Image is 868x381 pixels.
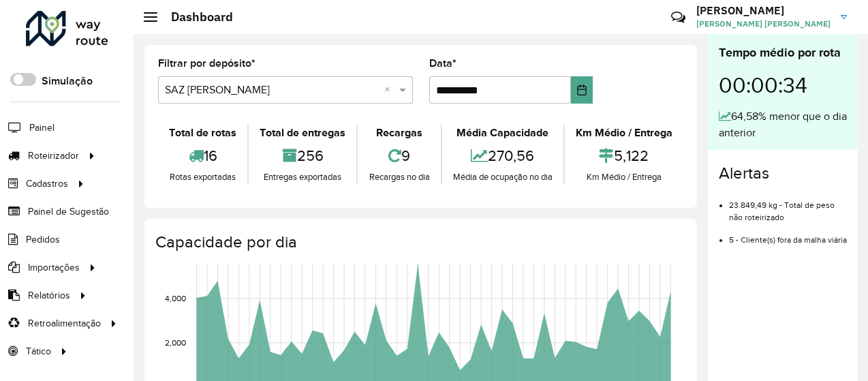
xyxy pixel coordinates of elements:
[26,177,68,191] span: Cadastros
[252,125,353,141] div: Total de entregas
[729,224,847,246] li: 5 - Cliente(s) fora da malha viária
[446,141,560,170] div: 270,56
[696,4,831,17] h3: [PERSON_NAME]
[29,121,55,135] span: Painel
[568,141,680,170] div: 5,122
[28,204,109,219] span: Painel de Sugestão
[361,141,437,170] div: 9
[568,170,680,184] div: Km Médio / Entrega
[429,55,456,72] label: Data
[161,141,244,170] div: 16
[28,260,80,275] span: Importações
[158,55,255,72] label: Filtrar por depósito
[28,316,101,331] span: Retroalimentação
[26,344,51,359] span: Tático
[161,170,244,184] div: Rotas exportadas
[361,170,437,184] div: Recargas no dia
[361,125,437,141] div: Recargas
[696,18,831,30] span: [PERSON_NAME] [PERSON_NAME]
[446,170,560,184] div: Média de ocupação no dia
[165,338,186,347] text: 2,000
[719,62,847,108] div: 00:00:34
[165,294,186,303] text: 4,000
[252,141,353,170] div: 256
[155,232,683,252] h4: Capacidade por dia
[28,149,79,163] span: Roteirizador
[571,76,593,104] button: Choose Date
[719,164,847,183] h4: Alertas
[42,73,93,89] label: Simulação
[719,108,847,141] div: 64,58% menor que o dia anterior
[252,170,353,184] div: Entregas exportadas
[729,189,847,224] li: 23.849,49 kg - Total de peso não roteirizado
[161,125,244,141] div: Total de rotas
[28,288,70,303] span: Relatórios
[157,10,233,25] h2: Dashboard
[568,125,680,141] div: Km Médio / Entrega
[446,125,560,141] div: Média Capacidade
[384,82,396,98] span: Clear all
[26,232,60,247] span: Pedidos
[719,44,847,62] div: Tempo médio por rota
[664,3,693,32] a: Contato Rápido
